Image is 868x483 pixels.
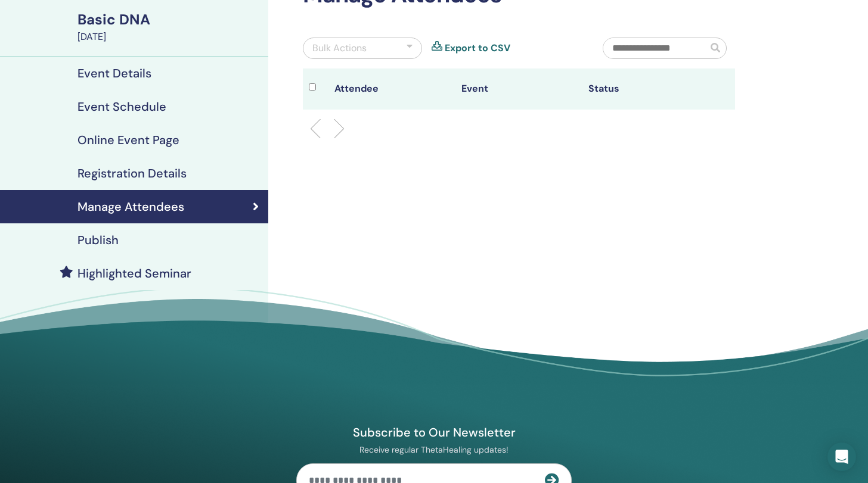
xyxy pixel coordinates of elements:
[328,68,455,110] th: Attendee
[77,133,179,147] h4: Online Event Page
[77,200,184,214] h4: Manage Attendees
[77,10,261,30] div: Basic DNA
[77,266,191,281] h4: Highlighted Seminar
[827,443,856,471] div: Open Intercom Messenger
[582,68,709,110] th: Status
[455,68,582,110] th: Event
[312,41,367,55] div: Bulk Actions
[77,166,187,180] h4: Registration Details
[296,425,572,440] h4: Subscribe to Our Newsletter
[77,233,119,247] h4: Publish
[77,66,151,80] h4: Event Details
[77,30,261,44] div: [DATE]
[296,444,572,455] p: Receive regular ThetaHealing updates!
[77,99,166,114] h4: Event Schedule
[445,41,510,55] a: Export to CSV
[70,10,268,44] a: Basic DNA[DATE]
